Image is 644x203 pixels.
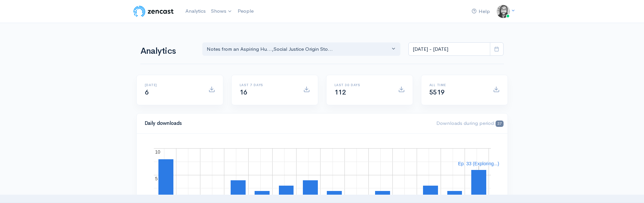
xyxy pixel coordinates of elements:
[207,45,390,53] div: Notes from an Aspiring Hu... , Social Justice Origin Sto...
[202,42,401,56] button: Notes from an Aspiring Hu..., Social Justice Origin Sto...
[469,4,493,19] a: Help
[132,5,175,18] img: ZenCast Logo
[145,121,429,126] h4: Daily downloads
[240,83,295,87] h6: Last 7 days
[155,149,160,155] text: 10
[235,4,256,18] a: People
[183,4,208,18] a: Analytics
[240,88,247,96] span: 16
[458,161,499,166] text: Ep. 33 (Exploring...)
[334,88,346,96] span: 112
[155,176,158,181] text: 5
[408,42,490,56] input: analytics date range selector
[496,121,503,127] span: 37
[208,4,235,19] a: Shows
[145,83,200,87] h6: [DATE]
[145,88,149,96] span: 6
[429,83,485,87] h6: All time
[497,5,510,18] img: ...
[334,83,390,87] h6: Last 30 days
[429,88,445,96] span: 5519
[140,46,194,56] h1: Analytics
[436,120,503,126] span: Downloads during period:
